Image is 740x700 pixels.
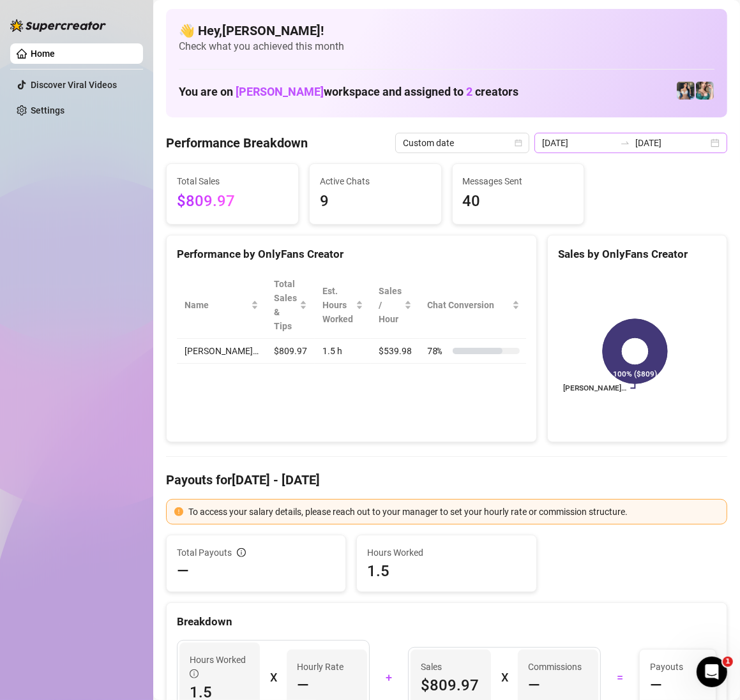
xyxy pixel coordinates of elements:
th: Name [177,272,266,339]
span: — [528,675,540,696]
span: [PERSON_NAME] [236,85,324,98]
a: Settings [31,105,64,115]
span: info-circle [237,548,246,557]
span: swap-right [620,138,630,148]
a: Discover Viral Videos [31,80,117,90]
span: 78 % [427,344,448,358]
span: Sales [421,660,481,674]
span: info-circle [190,669,199,678]
div: X [270,667,276,688]
span: calendar [515,139,522,147]
span: 2 [466,85,472,98]
span: — [650,675,662,696]
article: Commissions [528,660,582,674]
span: Hours Worked [367,546,525,560]
th: Total Sales & Tips [266,272,315,339]
span: Check what you achieved this month [179,40,714,54]
div: = [608,667,631,688]
h4: Performance Breakdown [166,134,308,152]
span: Total Payouts [177,546,232,560]
td: 1.5 h [315,339,371,364]
span: Total Sales [177,174,288,188]
div: X [501,667,508,688]
h4: Payouts for [DATE] - [DATE] [166,471,727,489]
span: 1 [723,657,733,667]
span: 40 [463,190,574,214]
span: Chat Conversion [427,298,510,312]
span: $809.97 [177,190,288,214]
h1: You are on workspace and assigned to creators [179,85,518,99]
img: Katy [677,82,695,100]
img: Zaddy [696,82,714,100]
span: to [620,138,630,148]
div: Sales by OnlyFans Creator [558,246,716,263]
span: Hours Worked [190,653,250,681]
text: [PERSON_NAME]… [563,384,627,393]
span: Payouts [650,660,706,674]
input: Start date [542,136,615,150]
span: Messages Sent [463,174,574,188]
iframe: Intercom live chat [697,657,727,687]
div: To access your salary details, please reach out to your manager to set your hourly rate or commis... [188,505,719,519]
div: Performance by OnlyFans Creator [177,246,526,263]
th: Sales / Hour [371,272,419,339]
div: Breakdown [177,613,716,630]
span: Active Chats [320,174,431,188]
span: 1.5 [367,561,525,581]
span: 9 [320,190,431,214]
th: Chat Conversion [419,272,527,339]
span: $809.97 [421,675,481,696]
span: — [297,675,309,696]
img: logo-BBDzfeDw.svg [10,19,106,32]
div: + [377,667,400,688]
div: Est. Hours Worked [322,284,353,326]
span: Sales / Hour [379,284,402,326]
td: $539.98 [371,339,419,364]
a: Home [31,48,55,59]
h4: 👋 Hey, [PERSON_NAME] ! [179,22,714,40]
input: End date [635,136,708,150]
span: — [177,561,189,581]
td: $809.97 [266,339,315,364]
article: Hourly Rate [297,660,344,674]
span: exclamation-circle [174,507,183,516]
span: Total Sales & Tips [274,277,297,333]
td: [PERSON_NAME]… [177,339,266,364]
span: Name [185,298,248,312]
span: Custom date [403,133,522,153]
